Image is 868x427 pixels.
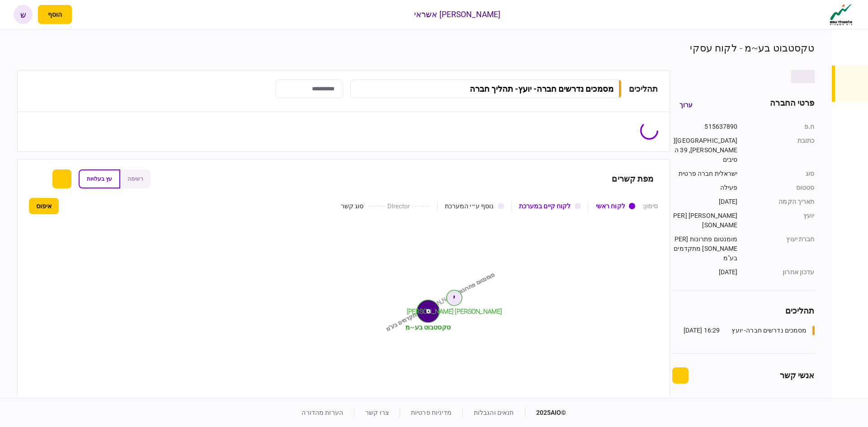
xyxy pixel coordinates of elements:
[77,5,96,24] button: פתח רשימת התראות
[672,305,815,317] div: תהליכים
[79,169,120,188] button: עץ בעלויות
[672,235,738,263] div: מומנטום פתרונות [PERSON_NAME] מתקדמים בע"מ
[406,308,502,315] tspan: [PERSON_NAME] [PERSON_NAME]
[629,83,658,95] div: תהליכים
[341,202,364,211] div: סוג קשר
[411,409,452,416] a: מדיניות פרטיות
[747,235,815,263] div: חברת יעוץ
[672,267,738,277] div: [DATE]
[14,5,33,24] button: ש
[747,197,815,206] div: תאריך הקמה
[596,202,625,211] div: לקוח ראשי
[29,198,59,214] button: איפוס
[672,197,738,206] div: [DATE]
[120,169,151,188] button: רשימה
[38,5,72,24] button: פתח תפריט להוספת לקוח
[731,326,807,335] div: מסמכים נדרשים חברה- יועץ
[828,3,854,26] img: client company logo
[770,97,814,113] div: פרטי החברה
[302,409,343,416] a: הערות מהדורה
[453,294,455,301] text: י
[642,202,658,211] div: סימון :
[445,202,494,211] div: נוסף ע״י המערכת
[672,169,738,178] div: ישראלית חברה פרטית
[684,326,815,335] a: מסמכים נדרשים חברה- יועץ16:29 [DATE]
[684,326,720,335] div: 16:29 [DATE]
[672,183,738,192] div: פעילה
[747,122,815,131] div: ח.פ
[747,136,815,164] div: כתובת
[747,267,815,277] div: עדכון אחרון
[474,409,514,416] a: תנאים והגבלות
[385,272,495,333] text: מומנטום פתרונות [PERSON_NAME] מתקדמים בע"מ
[525,408,566,418] div: © 2025 AIO
[747,211,815,230] div: יועץ
[127,176,143,182] span: רשימה
[780,369,815,381] div: אנשי קשר
[747,183,815,192] div: סטטוס
[672,97,700,113] button: ערוך
[406,324,451,331] tspan: טקסטבוט בע~מ
[470,84,613,94] div: מסמכים נדרשים חברה- יועץ - תהליך חברה
[690,41,814,56] div: טקסטבוט בע~מ - לקוח עסקי
[612,169,653,188] div: מפת קשרים
[87,176,112,182] span: עץ בעלויות
[672,136,738,164] div: [GEOGRAPHIC_DATA][PERSON_NAME], 39 הסיבים
[350,80,622,98] button: מסמכים נדרשים חברה- יועץ- תהליך חברה
[365,409,389,416] a: צרו קשר
[414,9,501,20] div: [PERSON_NAME] אשראי
[672,211,738,230] div: [PERSON_NAME] [PERSON_NAME]
[672,122,738,131] div: 515637890
[426,307,430,314] text: ט
[519,202,571,211] div: לקוח קיים במערכת
[747,169,815,178] div: סוג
